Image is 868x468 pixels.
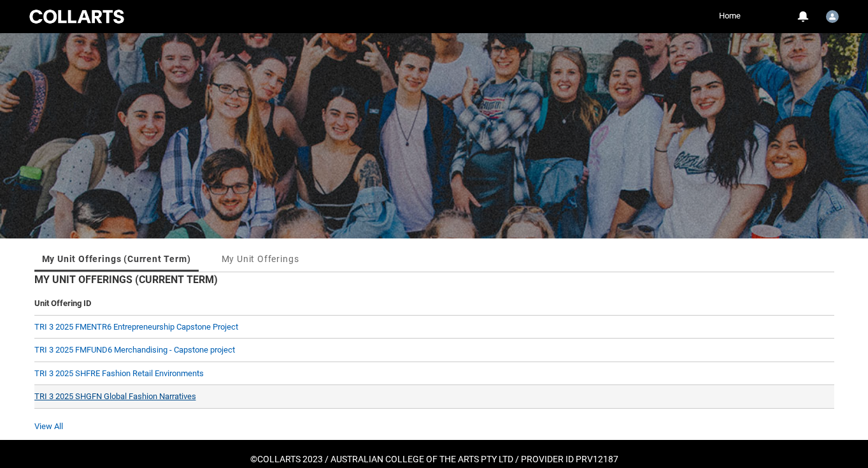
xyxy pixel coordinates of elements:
a: TRI 3 2025 SHGFN Global Fashion Narratives [34,391,196,401]
h2: My Unit Offerings (Current Term) [34,272,834,292]
img: Karen.DeVos [826,10,839,23]
a: View All Unit Enrolments [34,421,63,431]
a: My Unit Offerings (Current Term) [42,246,191,272]
th: Unit Offering ID [34,292,834,316]
a: TRI 3 2025 FMFUND6 Merchandising - Capstone project [34,345,235,355]
a: TRI 3 2025 FMENTR6 Entrepreneurship Capstone Project [34,322,238,332]
button: User Profile Karen.DeVos [823,5,842,26]
li: My Unit Offerings (Current Term) [34,246,199,272]
a: Home [716,6,744,26]
a: TRI 3 2025 SHFRE Fashion Retail Environments [34,369,204,378]
li: My Unit Offerings [214,246,307,272]
a: My Unit Offerings [222,246,299,272]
